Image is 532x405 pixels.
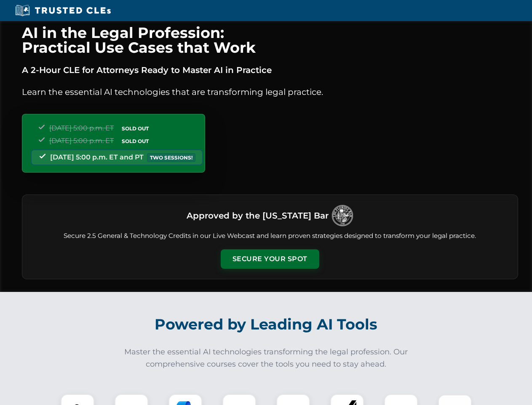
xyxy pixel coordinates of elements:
h3: Approved by the [US_STATE] Bar [187,208,329,223]
p: Master the essential AI technologies transforming the legal profession. Our comprehensive courses... [119,346,414,370]
span: [DATE] 5:00 p.m. ET [49,137,114,145]
span: SOLD OUT [119,137,152,146]
span: [DATE] 5:00 p.m. ET [49,124,114,132]
h1: AI in the Legal Profession: Practical Use Cases that Work [22,25,518,55]
img: Logo [332,205,353,226]
span: SOLD OUT [119,124,152,133]
img: Trusted CLEs [13,4,113,17]
p: A 2-Hour CLE for Attorneys Ready to Master AI in Practice [22,63,518,77]
button: Secure Your Spot [221,249,319,269]
p: Secure 2.5 General & Technology Credits in our Live Webcast and learn proven strategies designed ... [32,231,508,241]
p: Learn the essential AI technologies that are transforming legal practice. [22,85,518,99]
h2: Powered by Leading AI Tools [33,310,500,339]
